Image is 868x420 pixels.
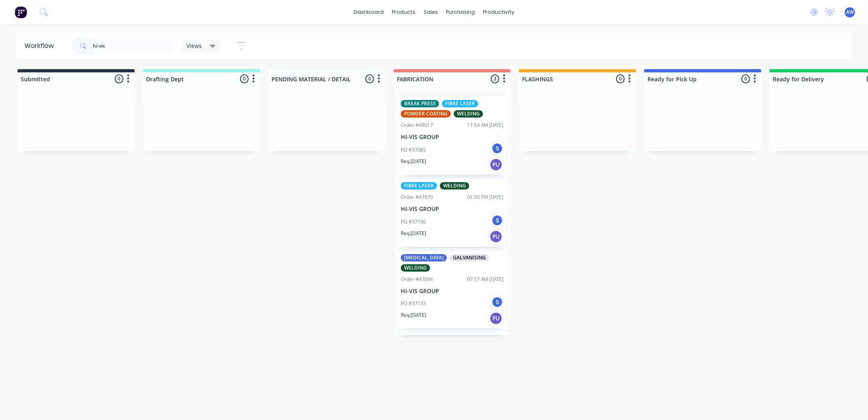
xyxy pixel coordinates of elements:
div: WELDING [454,110,483,118]
div: Order #48017 [401,122,433,129]
div: products [388,6,420,18]
div: 01:50 PM [DATE] [467,194,503,201]
div: FIBRE LASER [442,100,478,107]
div: PU [490,158,503,171]
p: PO #37100 [401,218,426,226]
div: GALVANISING [450,254,489,261]
div: S [491,296,503,308]
div: 07:17 AM [DATE] [467,276,503,283]
span: Views [186,41,202,50]
div: Workflow [24,41,58,51]
div: S [491,214,503,226]
div: 11:54 AM [DATE] [467,122,503,129]
input: Search for orders... [93,38,173,54]
div: WELDING [440,182,469,189]
div: WELDING [401,264,430,272]
div: PU [490,312,503,325]
p: HI-VIS GROUP [401,288,503,295]
div: BREAK PRESSFIBRE LASERPOWDER COATINGWELDINGOrder #4801711:54 AM [DATE]HI-VIS GROUPPO #37085SReq.[... [398,97,507,175]
div: POWDER COATING [401,110,451,118]
a: dashboard [350,6,388,18]
div: purchasing [442,6,479,18]
p: PO #37133 [401,300,426,307]
div: S [491,142,503,155]
div: BREAK PRESS [401,100,439,107]
p: Req. [DATE] [401,230,426,237]
p: Req. [DATE] [401,311,426,319]
span: AW [846,9,854,16]
div: Order #47970 [401,194,433,201]
p: HI-VIS GROUP [401,206,503,213]
div: [MEDICAL_DATA] [401,254,447,261]
p: HI-VIS GROUP [401,134,503,141]
div: FIBRE LASER [401,182,437,189]
div: [MEDICAL_DATA]GALVANISINGWELDINGOrder #4769407:17 AM [DATE]HI-VIS GROUPPO #37133SReq.[DATE]PU [398,251,507,329]
p: PO #37085 [401,146,426,154]
div: sales [420,6,442,18]
div: PU [490,230,503,243]
div: productivity [479,6,518,18]
p: Req. [DATE] [401,158,426,165]
div: Order #47694 [401,276,433,283]
img: Factory [15,6,27,18]
div: FIBRE LASERWELDINGOrder #4797001:50 PM [DATE]HI-VIS GROUPPO #37100SReq.[DATE]PU [398,179,507,247]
